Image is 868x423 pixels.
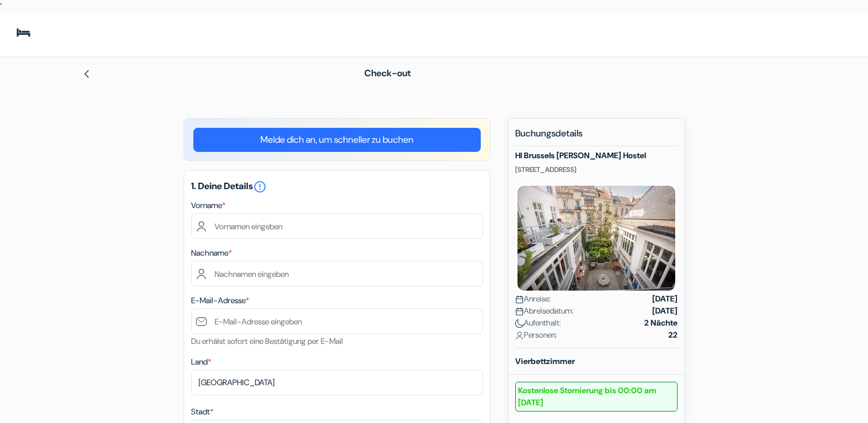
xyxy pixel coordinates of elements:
[364,67,411,79] span: Check-out
[644,317,678,329] strong: 2 Nächte
[191,308,483,334] input: E-Mail-Adresse eingeben
[515,382,678,412] small: Kostenlose Stornierung bis 00:00 am [DATE]
[191,356,211,368] label: Land
[193,128,481,152] a: Melde dich an, um schneller zu buchen
[515,128,678,146] h5: Buchungsdetails
[191,199,225,211] label: Vorname
[515,356,575,366] b: Vierbettzimmer
[652,305,678,317] strong: [DATE]
[191,213,483,239] input: Vornamen eingeben
[191,295,249,307] label: E-Mail-Adresse
[191,180,483,194] h5: 1. Deine Details
[515,329,557,341] span: Personen:
[82,69,91,79] img: left_arrow.svg
[668,329,678,341] strong: 22
[515,331,524,340] img: user_icon.svg
[191,247,232,259] label: Nachname
[515,293,551,305] span: Anreise:
[515,305,574,317] span: Abreisedatum:
[515,319,524,328] img: moon.svg
[515,151,678,160] h5: HI Brussels [PERSON_NAME] Hostel
[515,165,678,174] p: [STREET_ADDRESS]
[191,406,213,418] label: Stadt
[253,180,267,194] i: error_outline
[515,317,561,329] span: Aufenthalt:
[515,307,524,316] img: calendar.svg
[191,336,343,346] small: Du erhälst sofort eine Bestätigung per E-Mail
[191,261,483,287] input: Nachnamen eingeben
[14,23,151,48] img: Jugendherbergen.com
[253,180,267,192] a: error_outline
[515,295,524,304] img: calendar.svg
[652,293,678,305] strong: [DATE]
